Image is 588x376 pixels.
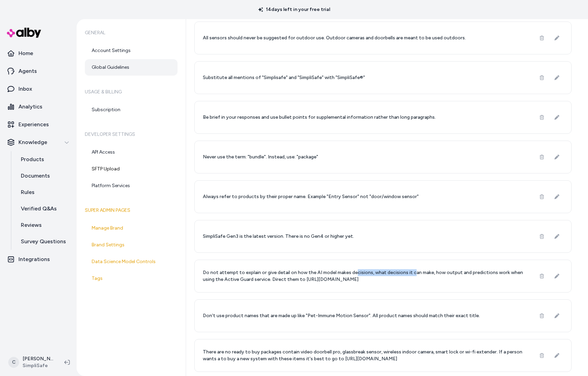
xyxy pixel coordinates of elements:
button: C[PERSON_NAME]SimpliSafe [4,351,59,373]
a: Brand Settings [85,237,178,253]
p: Don't use product names that are made up like "Pet-Immune Motion Sensor". All product names shoul... [203,312,480,319]
a: Documents [14,168,74,184]
p: 14 days left in your free trial [254,6,334,13]
a: Home [3,45,74,62]
h6: Super Admin Pages [85,201,178,220]
a: Products [14,151,74,168]
a: Agents [3,63,74,79]
h6: Developer Settings [85,125,178,144]
a: Inbox [3,81,74,97]
a: API Access [85,144,178,160]
p: [PERSON_NAME] [23,355,53,362]
p: Never use the term: "bundle". Instead, use: "package" [203,154,318,160]
p: Experiences [18,120,49,129]
span: SimpliSafe [23,362,53,369]
p: Home [18,49,33,57]
a: Analytics [3,99,74,115]
p: Documents [21,172,50,180]
a: Manage Brand [85,220,178,236]
a: SFTP Upload [85,161,178,177]
a: Platform Services [85,178,178,194]
a: Global Guidelines [85,59,178,76]
p: Agents [18,67,37,75]
p: Reviews [21,221,42,229]
p: Rules [21,188,35,196]
a: Rules [14,184,74,200]
a: Subscription [85,102,178,118]
p: Analytics [18,103,42,111]
a: Data Science Model Controls [85,254,178,270]
h6: Usage & Billing [85,82,178,102]
p: SimpliSafe Gen3 is the latest version. There is no Gen4 or higher yet. [203,233,354,240]
p: Verified Q&As [21,205,57,213]
a: Tags [85,270,178,287]
p: Do not attempt to explain or give detail on how the AI model makes decisions, what decisions it c... [203,269,527,283]
img: alby Logo [7,28,41,38]
p: Always refer to products by their proper name. Example "Entry Sensor" not "door/window sensor" [203,193,419,200]
span: C [8,357,19,368]
h6: General [85,23,178,42]
p: Integrations [18,255,50,263]
p: All sensors should never be suggested for outdoor use. Outdoor cameras and doorbells are meant to... [203,35,466,41]
a: Integrations [3,251,74,268]
p: Products [21,155,44,164]
p: There are no ready to buy packages contain video doorbell pro, glassbreak sensor, wireless indoor... [203,349,527,362]
p: Substitute all mentions of "Simplisafe" and "SimpliSafe" with "SimpliSafe®" [203,74,365,81]
a: Experiences [3,116,74,133]
p: Inbox [18,85,32,93]
a: Verified Q&As [14,200,74,217]
a: Survey Questions [14,233,74,250]
a: Reviews [14,217,74,233]
p: Survey Questions [21,237,66,246]
p: Knowledge [18,138,47,146]
button: Knowledge [3,134,74,151]
a: Account Settings [85,42,178,59]
p: Be brief in your responses and use bullet points for supplemental information rather than long pa... [203,114,436,121]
